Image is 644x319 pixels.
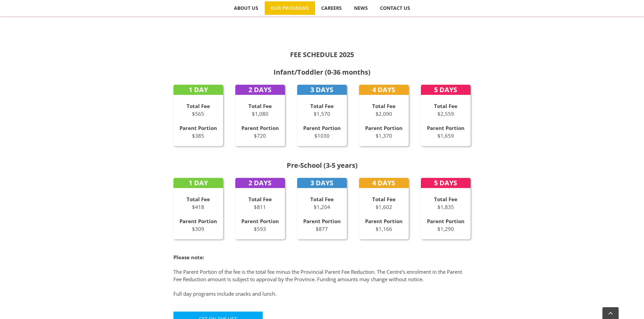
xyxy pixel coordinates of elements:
[354,6,368,10] span: NEWS
[372,178,395,187] strong: 4 DAYS
[273,68,371,77] strong: Infant/Toddler (0-36 months)
[228,1,264,15] a: ABOUT US
[248,103,272,109] strong: Total Fee
[173,102,223,117] p: $565
[297,102,347,117] p: $1,570
[173,195,223,211] p: $418
[248,85,271,94] strong: 2 DAYS
[189,178,208,187] strong: 1 DAY
[365,218,403,224] strong: Parent Portion
[434,196,457,203] strong: Total Fee
[303,218,341,224] strong: Parent Portion
[297,217,347,233] p: $877
[427,218,464,224] strong: Parent Portion
[297,195,347,211] p: $1,204
[180,218,217,224] strong: Parent Portion
[189,85,208,94] strong: 1 DAY
[359,102,409,117] p: $2,090
[187,196,210,203] strong: Total Fee
[234,6,258,10] span: ABOUT US
[348,1,374,15] a: NEWS
[359,217,409,233] p: $1,166
[235,124,285,139] p: $720
[434,85,457,94] strong: 5 DAYS
[270,6,309,10] span: OUR PROGRAMS
[297,124,347,139] p: $1030
[310,196,334,203] strong: Total Fee
[359,195,409,211] p: $1,602
[180,125,217,131] strong: Parent Portion
[310,178,333,187] strong: 3 DAYS
[359,124,409,139] p: $1,370
[265,1,315,15] a: OUR PROGRAMS
[380,6,410,10] span: CONTACT US
[241,218,279,224] strong: Parent Portion
[421,217,471,233] p: $1,290
[173,254,204,261] strong: Please note:
[372,196,396,203] strong: Total Fee
[321,6,342,10] span: CAREERS
[372,103,396,109] strong: Total Fee
[248,178,271,187] strong: 2 DAYS
[173,268,471,283] p: The Parent Portion of the fee is the total fee minus the Provincial Parent Fee Reduction. The Cen...
[173,124,223,139] p: $385
[434,178,457,187] strong: 5 DAYS
[241,125,279,131] strong: Parent Portion
[290,50,354,59] strong: FEE SCHEDULE 2025
[310,85,333,94] strong: 3 DAYS
[173,217,223,233] p: $309
[235,195,285,211] p: $811
[235,217,285,233] p: $593
[421,195,471,211] p: $1,835
[310,103,334,109] strong: Total Fee
[374,1,416,15] a: CONTACT US
[287,161,358,170] strong: Pre-School (3-5 years)
[235,102,285,117] p: $1,080
[173,290,471,298] p: Full day programs include snacks and lunch.
[365,125,403,131] strong: Parent Portion
[434,103,457,109] strong: Total Fee
[248,196,272,203] strong: Total Fee
[421,124,471,139] p: $1,659
[427,125,464,131] strong: Parent Portion
[372,85,395,94] strong: 4 DAYS
[315,1,348,15] a: CAREERS
[421,102,471,117] p: $2,559
[187,103,210,109] strong: Total Fee
[303,125,341,131] strong: Parent Portion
